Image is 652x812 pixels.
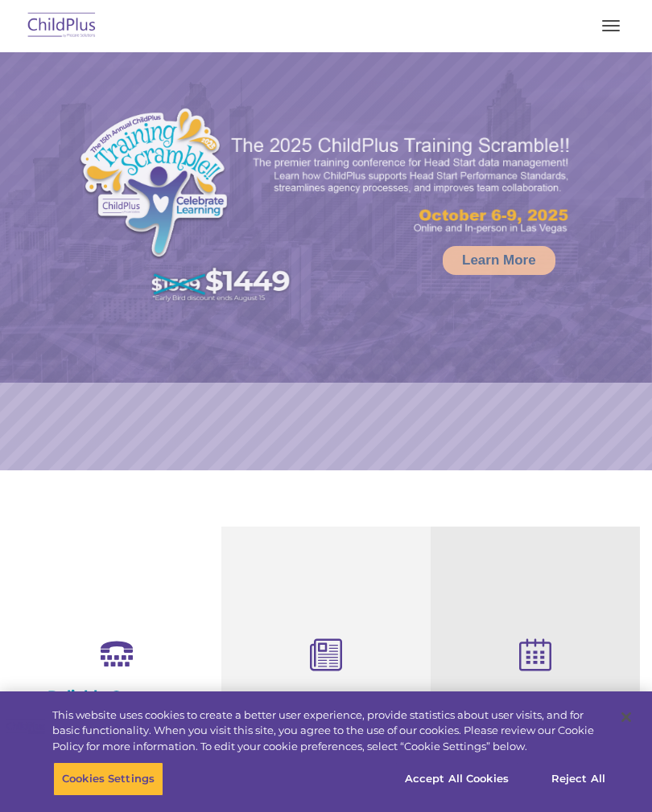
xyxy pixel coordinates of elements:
[52,707,607,755] div: This website uses cookies to create a better user experience, provide statistics about user visit...
[443,246,555,275] a: Learn More
[233,690,419,743] h4: Child Development Assessments in ChildPlus
[24,687,209,723] h4: Reliable Customer Support
[53,762,163,796] button: Cookies Settings
[24,7,100,45] img: ChildPlus by Procare Solutions
[396,762,518,796] button: Accept All Cookies
[443,690,628,707] h4: Free Regional Meetings
[528,762,629,796] button: Reject All
[609,699,644,735] button: Close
